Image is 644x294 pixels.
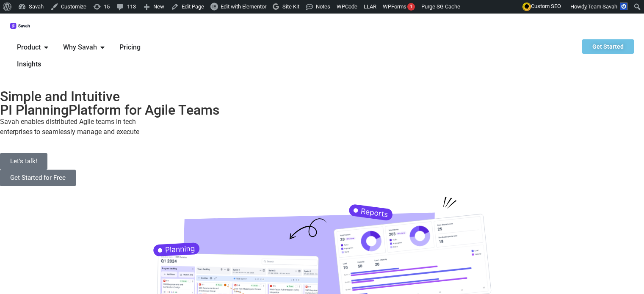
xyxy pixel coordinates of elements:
span: Get Started for Free [10,175,66,181]
span: Let’s talk! [10,158,37,165]
span: Why Savah [63,42,97,52]
span: Site Kit [282,3,299,10]
nav: Menu [10,39,164,73]
span: Edit with Elementor [221,3,266,10]
a: Pricing [119,42,141,52]
span: Get Started [592,44,624,49]
a: Insights [17,59,41,69]
div: Menu Toggle [10,39,164,73]
span: Team Savah [588,3,617,10]
span: Product [17,42,41,52]
div: 1 [407,3,415,11]
a: Get Started [582,39,634,54]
